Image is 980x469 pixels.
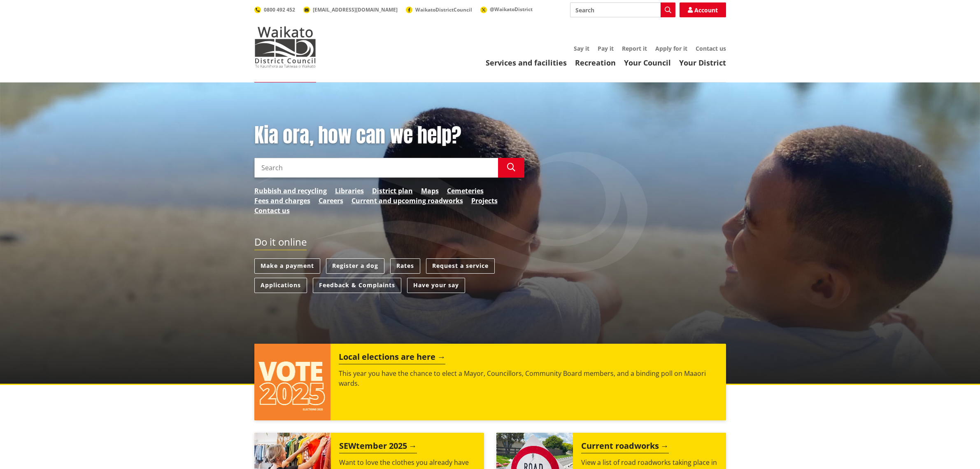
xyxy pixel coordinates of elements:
[339,352,445,364] h2: Local elections are here
[254,158,498,178] input: Search input
[254,258,320,274] a: Make a payment
[326,258,384,274] a: Register a dog
[254,124,524,148] h1: Kia ora, how can we help?
[680,2,726,17] a: Account
[581,441,669,453] h2: Current roadworks
[574,45,589,52] a: Say it
[313,278,401,293] a: Feedback & Complaints
[339,441,417,453] h2: SEWtember 2025
[480,6,533,13] a: @WaikatoDistrict
[339,368,717,388] p: This year you have the chance to elect a Mayor, Councillors, Community Board members, and a bindi...
[303,6,398,13] a: [EMAIL_ADDRESS][DOMAIN_NAME]
[390,258,420,274] a: Rates
[490,6,533,13] span: @WaikatoDistrict
[598,45,614,52] a: Pay it
[254,206,290,216] a: Contact us
[254,344,726,420] a: Local elections are here This year you have the chance to elect a Mayor, Councillors, Community B...
[407,278,465,293] a: Have your say
[426,258,495,274] a: Request a service
[254,196,310,206] a: Fees and charges
[655,45,687,52] a: Apply for it
[406,6,472,13] a: WaikatoDistrictCouncil
[254,344,331,420] img: Vote 2025
[254,236,307,251] h2: Do it online
[254,278,307,293] a: Applications
[319,196,343,206] a: Careers
[570,2,675,17] input: Search input
[254,26,316,68] img: Waikato District Council - Te Kaunihera aa Takiwaa o Waikato
[335,186,364,196] a: Libraries
[624,58,671,68] a: Your Council
[447,186,484,196] a: Cemeteries
[421,186,439,196] a: Maps
[486,58,567,68] a: Services and facilities
[622,45,647,52] a: Report it
[264,6,295,13] span: 0800 492 452
[254,186,327,196] a: Rubbish and recycling
[372,186,413,196] a: District plan
[471,196,498,206] a: Projects
[679,58,726,68] a: Your District
[415,6,472,13] span: WaikatoDistrictCouncil
[575,58,616,68] a: Recreation
[254,6,295,13] a: 0800 492 452
[351,196,463,206] a: Current and upcoming roadworks
[696,45,726,52] a: Contact us
[313,6,398,13] span: [EMAIL_ADDRESS][DOMAIN_NAME]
